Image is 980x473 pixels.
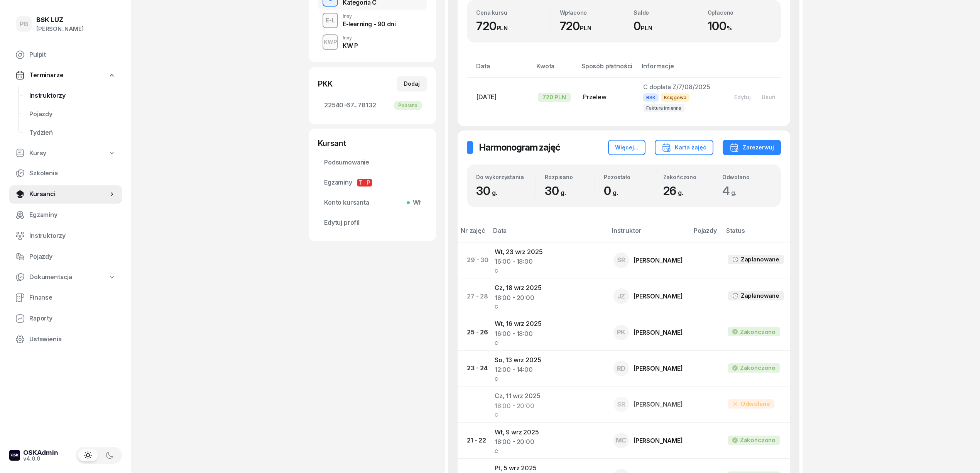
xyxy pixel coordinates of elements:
div: C [495,375,601,381]
div: Pobrano [394,101,422,110]
span: PK [617,329,626,336]
a: Finanse [9,288,122,307]
div: Zakończono [740,327,776,337]
div: 16:00 - 18:00 [495,329,601,339]
div: Wpłacono [560,9,624,16]
div: Do wykorzystania [476,174,535,180]
span: Pojazdy [29,109,116,119]
div: C [495,411,601,417]
th: Instruktor [607,225,689,242]
small: PLN [580,24,591,32]
div: Edytuj [734,94,751,100]
span: PB [20,21,28,27]
span: Faktura imienna [643,104,684,112]
div: [PERSON_NAME] [634,293,683,299]
small: g. [561,189,566,197]
a: Szkolenia [9,164,122,183]
a: Kursy [9,144,122,162]
th: Status [721,225,790,242]
a: Edytuj profil [318,214,427,232]
div: Zakończono [740,363,776,373]
td: Cz, 18 wrz 2025 [488,278,607,314]
a: Pojazdy [23,105,122,124]
td: 23 - 24 [458,350,488,386]
span: Wł [410,198,421,208]
div: Zarezerwuj [730,143,774,152]
a: EgzaminyTP [318,173,427,192]
div: C [495,339,601,346]
div: Kursant [318,138,427,149]
th: Informacje [637,61,723,78]
small: % [727,24,732,32]
div: Zaplanowane [741,254,779,264]
h2: Harmonogram zajęć [479,141,560,154]
a: Pojazdy [9,248,122,266]
th: Kwota [532,61,577,78]
div: Rozpisano [545,174,594,180]
div: Przelew [583,92,631,102]
a: Instruktorzy [9,227,122,245]
small: g. [613,189,618,197]
span: Raporty [29,314,116,324]
a: Tydzień [23,124,122,142]
span: RD [617,365,626,372]
div: [PERSON_NAME] [634,401,683,407]
div: 18:00 - 20:00 [495,401,601,411]
div: 100 [708,19,772,33]
div: Saldo [634,9,698,16]
div: Pozostało [604,174,653,180]
div: v4.0.0 [23,456,58,461]
div: PKK [318,78,333,89]
span: 26 [663,184,687,198]
span: MC [616,437,627,444]
td: Wt, 23 wrz 2025 [488,242,607,278]
a: Kursanci [9,185,122,203]
span: Egzaminy [324,178,421,188]
div: Inny [343,14,395,19]
div: [PERSON_NAME] [634,365,683,371]
div: 12:00 - 14:00 [495,365,601,375]
button: KWPInnyKW P [318,31,427,53]
a: Dokumentacja [9,268,122,286]
span: Podsumowanie [324,158,421,168]
div: Karta zajęć [662,143,706,152]
small: g. [492,189,497,197]
small: PLN [497,24,508,32]
span: 22540-67...78132 [324,100,421,110]
div: 0 [604,184,653,198]
button: Usuń [756,91,781,103]
div: 18:00 - 20:00 [495,437,601,447]
span: Tydzień [29,128,116,138]
button: E-LInnyE-learning - 90 dni [318,10,427,31]
button: Zarezerwuj [723,140,781,155]
span: Finanse [29,293,116,303]
div: C [495,267,601,273]
span: Instruktorzy [29,231,116,241]
div: OSKAdmin [23,449,58,456]
span: [DATE] [476,93,497,101]
div: BSK LUZ [36,17,84,23]
small: PLN [641,24,652,32]
span: C dopłata Z/7/08/2025 [643,83,710,91]
span: BSK [643,93,659,102]
span: Dokumentacja [29,272,72,282]
div: E-L [323,15,338,25]
span: 30 [545,184,569,198]
span: JZ [617,293,625,300]
span: P [365,179,372,186]
span: 4 [722,184,740,198]
a: Ustawienia [9,330,122,349]
button: Więcej... [608,140,645,155]
small: g. [731,189,737,197]
div: KW P [343,42,358,49]
div: Zakończono [740,435,776,445]
span: Księgowa [661,93,689,102]
div: E-learning - 90 dni [343,21,395,27]
span: Pojazdy [29,252,116,262]
div: 16:00 - 18:00 [495,257,601,267]
span: Instruktorzy [29,91,116,101]
span: 30 [476,184,501,198]
div: Inny [343,36,358,40]
span: T [357,179,365,186]
button: Karta zajęć [655,140,713,155]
